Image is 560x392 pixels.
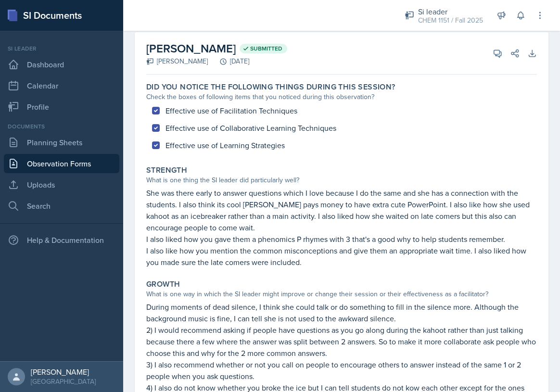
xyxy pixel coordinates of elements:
p: I also like how you mention the common misconceptions and give them an appropriate wait time. I a... [146,245,537,268]
a: Observation Forms [4,154,119,173]
div: [PERSON_NAME] [146,56,208,66]
a: Uploads [4,175,119,194]
label: Strength [146,165,187,175]
a: Planning Sheets [4,133,119,152]
div: [GEOGRAPHIC_DATA] [31,377,96,386]
div: Check the boxes of following items that you noticed during this observation? [146,92,537,102]
div: CHEM 1151 / Fall 2025 [418,15,483,25]
div: What is one thing the SI leader did particularly well? [146,175,537,185]
span: Submitted [250,45,282,52]
p: She was there early to answer questions which I love because I do the same and she has a connecti... [146,187,537,233]
h2: [PERSON_NAME] [146,40,287,57]
div: Documents [4,122,119,131]
div: [PERSON_NAME] [31,367,96,377]
label: Did you notice the following things during this session? [146,82,395,92]
div: Help & Documentation [4,230,119,250]
p: 2) I would recommend asking if people have questions as you go along during the kahoot rather tha... [146,324,537,359]
a: Profile [4,97,119,116]
label: Growth [146,279,180,289]
div: [DATE] [208,56,249,66]
a: Dashboard [4,55,119,74]
a: Calendar [4,76,119,95]
div: Si leader [4,44,119,53]
p: 3) I also recommend whether or not you call on people to encourage others to answer instead of th... [146,359,537,382]
div: What is one way in which the SI leader might improve or change their session or their effectivene... [146,289,537,299]
p: During moments of dead silence, I think she could talk or do something to fill in the silence mor... [146,301,537,324]
p: I also liked how you gave them a phenomics P rhymes with 3 that's a good why to help students rem... [146,233,537,245]
div: Si leader [418,6,483,17]
a: Search [4,196,119,215]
